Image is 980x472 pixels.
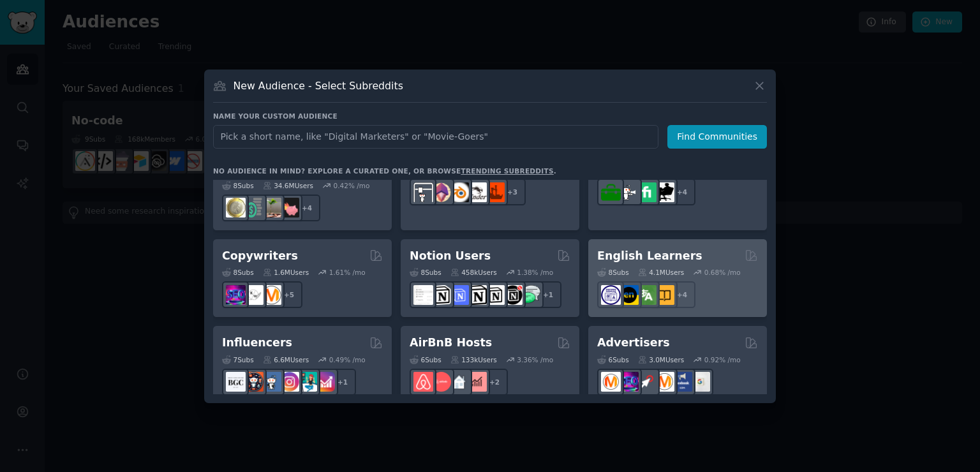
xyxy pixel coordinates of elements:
img: KeepWriting [244,285,264,305]
div: + 3 [499,179,526,205]
div: 133k Users [450,355,497,364]
img: AskNotion [485,285,505,305]
div: + 4 [293,195,320,221]
img: FacebookAds [672,372,692,392]
div: 7 Sub s [222,355,254,364]
img: AirBnBInvesting [467,372,487,392]
img: InstagramMarketing [279,372,299,392]
img: UKPersonalFinance [226,198,246,218]
img: 3Dprinting [413,182,433,202]
img: Fire [262,198,281,218]
div: 0.92 % /mo [704,355,741,364]
img: LearnEnglishOnReddit [655,285,674,305]
h2: Copywriters [222,248,298,264]
img: language_exchange [637,285,657,305]
div: 0.42 % /mo [334,181,370,190]
img: blender [449,182,469,202]
h3: Name your custom audience [213,112,767,121]
img: SEO [619,372,639,392]
div: 4.1M Users [638,268,685,277]
div: + 4 [669,281,695,308]
img: SEO [226,285,246,305]
img: BestNotionTemplates [503,285,523,305]
img: content_marketing [262,285,281,305]
div: 8 Sub s [222,181,254,190]
div: 6 Sub s [597,355,629,364]
img: 3Dmodeling [431,182,451,202]
div: 458k Users [450,268,497,277]
div: 8 Sub s [410,268,442,277]
img: FinancialPlanning [244,198,264,218]
img: NotionPromote [521,285,540,305]
img: EnglishLearning [619,285,639,305]
div: 6 Sub s [410,355,442,364]
img: marketing [601,372,621,392]
img: Freelancers [655,182,674,202]
h2: AirBnB Hosts [410,335,492,351]
a: trending subreddits [461,167,553,175]
h3: New Audience - Select Subreddits [234,79,403,92]
img: advertising [655,372,674,392]
h2: Notion Users [410,248,491,264]
div: 0.68 % /mo [704,268,741,277]
input: Pick a short name, like "Digital Marketers" or "Movie-Goers" [213,125,658,149]
button: Find Communities [667,125,767,149]
img: socialmedia [244,372,264,392]
img: languagelearning [601,285,621,305]
div: 1.6M Users [263,268,309,277]
img: freelance_forhire [619,182,639,202]
div: 1.38 % /mo [517,268,553,277]
img: googleads [690,372,710,392]
img: airbnb_hosts [413,372,433,392]
img: BeautyGuruChatter [226,372,246,392]
div: + 5 [276,281,302,308]
div: + 1 [329,369,356,395]
h2: Influencers [222,335,292,351]
div: 3.36 % /mo [517,355,553,364]
img: Notiontemplates [413,285,433,305]
div: 6.6M Users [263,355,309,364]
div: 3.0M Users [638,355,685,364]
img: Instagram [262,372,281,392]
img: fatFIRE [279,198,299,218]
img: PPC [637,372,657,392]
h2: English Learners [597,248,702,264]
div: 1.61 % /mo [329,268,366,277]
div: + 4 [669,179,695,205]
img: AirBnBHosts [431,372,451,392]
img: forhire [601,182,621,202]
img: influencermarketing [297,372,317,392]
div: + 1 [535,281,561,308]
img: rentalproperties [449,372,469,392]
img: ender3 [467,182,487,202]
div: 8 Sub s [222,268,254,277]
img: FixMyPrint [485,182,505,202]
div: + 2 [481,369,508,395]
div: 34.6M Users [263,181,313,190]
div: 8 Sub s [597,268,629,277]
img: notioncreations [431,285,451,305]
img: NotionGeeks [467,285,487,305]
img: InstagramGrowthTips [315,372,335,392]
div: 0.49 % /mo [329,355,366,364]
h2: Advertisers [597,335,670,351]
img: FreeNotionTemplates [449,285,469,305]
div: No audience in mind? Explore a curated one, or browse . [213,166,556,175]
img: Fiverr [637,182,657,202]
